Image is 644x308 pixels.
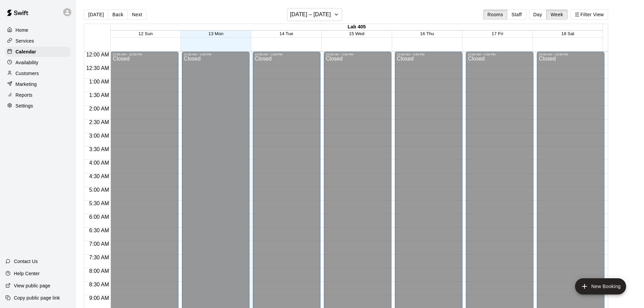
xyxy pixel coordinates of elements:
p: Calendar [16,48,36,55]
button: 16 Thu [420,31,434,36]
button: Day [529,9,547,20]
button: 17 Fri [492,31,503,36]
div: 12:00 AM – 2:00 PM [184,53,247,56]
button: Filter View [570,9,608,20]
div: 12:00 AM – 2:00 PM [255,53,318,56]
p: Contact Us [14,258,38,265]
span: 1:00 AM [88,79,111,85]
div: Lab 405 [111,24,603,30]
span: 3:30 AM [88,146,111,152]
button: add [575,278,626,294]
a: Settings [5,101,71,111]
a: Services [5,36,71,46]
span: 3:00 AM [88,133,111,139]
a: Marketing [5,79,71,89]
span: 4:00 AM [88,160,111,166]
div: 12:00 AM – 12:00 PM [113,53,176,56]
span: 8:00 AM [88,268,111,274]
a: Availability [5,57,71,68]
p: Copy public page link [14,294,60,301]
p: Reports [16,92,32,98]
button: [DATE] – [DATE] [287,8,342,21]
span: 7:00 AM [88,241,111,247]
p: Help Center [14,270,40,277]
button: Week [546,9,568,20]
div: 12:00 AM – 2:00 PM [468,53,531,56]
span: 4:30 AM [88,173,111,179]
button: 15 Wed [349,31,364,36]
button: Staff [507,9,526,20]
span: 7:30 AM [88,255,111,260]
p: Services [16,38,34,44]
a: Customers [5,68,71,78]
button: Rooms [483,9,507,20]
button: 12 Sun [139,31,153,36]
span: 6:30 AM [88,228,111,233]
button: 13 Mon [209,31,223,36]
span: 9:00 AM [88,295,111,301]
span: 8:30 AM [88,282,111,287]
span: 1:30 AM [88,92,111,98]
button: [DATE] [84,9,108,20]
button: 18 Sat [561,31,574,36]
a: Reports [5,90,71,100]
div: 12:00 AM – 2:00 PM [397,53,460,56]
span: 6:00 AM [88,214,111,220]
h6: [DATE] – [DATE] [290,10,331,19]
span: 2:00 AM [88,106,111,112]
span: 5:30 AM [88,200,111,206]
button: Next [127,9,146,20]
div: 12:00 AM – 2:00 PM [326,53,389,56]
div: 12:00 AM – 12:00 PM [539,53,602,56]
p: View public page [14,282,50,289]
p: Home [16,27,28,33]
span: 2:30 AM [88,119,111,125]
button: Back [108,9,128,20]
span: 12:30 AM [85,65,111,71]
p: Settings [16,102,33,109]
p: Customers [16,70,39,77]
button: 14 Tue [280,31,293,36]
p: Marketing [16,81,37,88]
a: Calendar [5,47,71,57]
p: Availability [16,59,39,66]
span: 5:00 AM [88,187,111,193]
a: Home [5,25,71,35]
span: 12:00 AM [85,52,111,57]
